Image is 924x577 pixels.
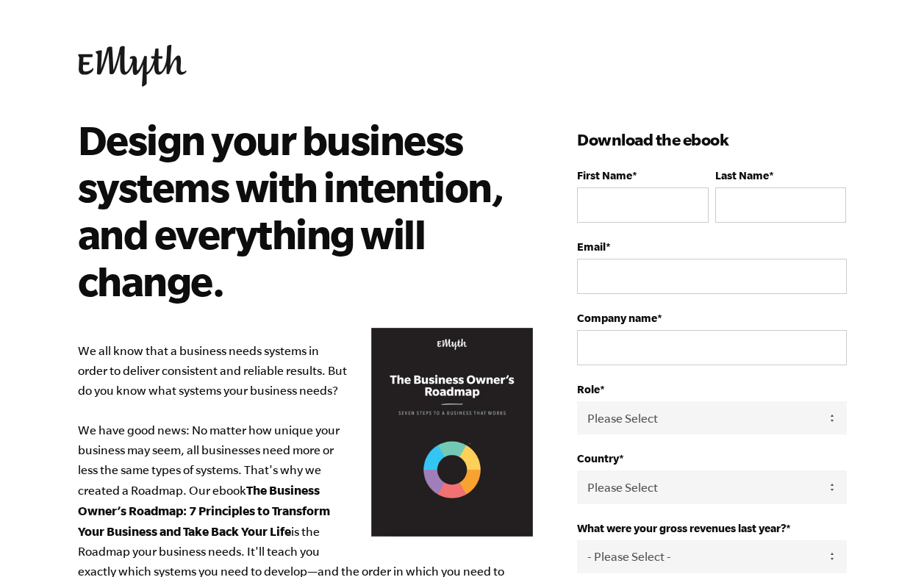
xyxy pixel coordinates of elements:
[577,452,619,465] span: Country
[577,169,632,182] span: First Name
[577,522,786,534] span: What were your gross revenues last year?
[371,328,533,537] img: Business Owners Roadmap Cover
[78,483,330,538] b: The Business Owner’s Roadmap: 7 Principles to Transform Your Business and Take Back Your Life
[577,240,606,253] span: Email
[577,383,600,395] span: Role
[577,128,846,151] h3: Download the ebook
[577,312,657,324] span: Company name
[78,116,512,304] h2: Design your business systems with intention, and everything will change.
[715,169,769,182] span: Last Name
[78,45,187,87] img: EMyth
